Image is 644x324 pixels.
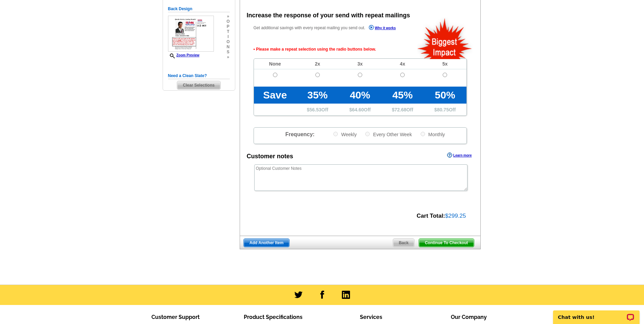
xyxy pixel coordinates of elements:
h5: Back Design [168,6,230,12]
td: None [254,59,296,69]
td: $ Off [424,104,466,115]
span: Clear Selections [177,81,220,89]
span: p [226,24,229,29]
img: biggestImpact.png [417,17,473,59]
label: Monthly [420,131,445,138]
td: $ Off [381,104,424,115]
td: 2x [296,59,339,69]
span: Our Company [451,314,487,320]
div: Customer notes [247,152,293,161]
span: $299.25 [445,213,466,219]
td: $ Off [296,104,339,115]
td: 5x [424,59,466,69]
span: Product Specifications [244,314,302,320]
span: o [226,39,229,44]
span: t [226,29,229,34]
td: 45% [381,87,424,104]
td: 50% [424,87,466,104]
span: Add Another Item [244,239,289,247]
span: 72.68 [394,107,406,112]
span: 80.75 [437,107,449,112]
span: Continue To Checkout [419,239,474,247]
a: Back [393,238,415,247]
a: Add Another Item [243,238,290,247]
span: o [226,19,229,24]
td: 4x [381,59,424,69]
span: » [226,14,229,19]
td: $ Off [339,104,381,115]
span: » [226,55,229,60]
span: Services [360,314,382,320]
iframe: LiveChat chat widget [549,303,644,324]
span: • Please make a repeat selection using the radio buttons below. [254,40,467,58]
a: Zoom Preview [168,53,200,57]
strong: Cart Total: [417,213,445,219]
span: Back [393,239,415,247]
label: Every Other Week [365,131,412,138]
a: Learn more [447,152,472,158]
label: Weekly [333,131,357,138]
span: Customer Support [151,314,200,320]
div: Increase the response of your send with repeat mailings [247,11,410,20]
h5: Need a Clean Slate? [168,73,230,79]
span: n [226,44,229,50]
input: Weekly [333,132,338,136]
td: 40% [339,87,381,104]
span: Frequency: [285,131,314,137]
td: Save [254,87,296,104]
span: 56.53 [310,107,321,112]
td: 3x [339,59,381,69]
td: 35% [296,87,339,104]
span: i [226,34,229,39]
input: Monthly [421,132,425,136]
a: Why it works [369,25,396,32]
img: small-thumb.jpg [168,16,214,52]
input: Every Other Week [365,132,370,136]
span: 64.60 [352,107,364,112]
p: Get additional savings with every repeat mailing you send out. [254,24,410,32]
span: s [226,50,229,55]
